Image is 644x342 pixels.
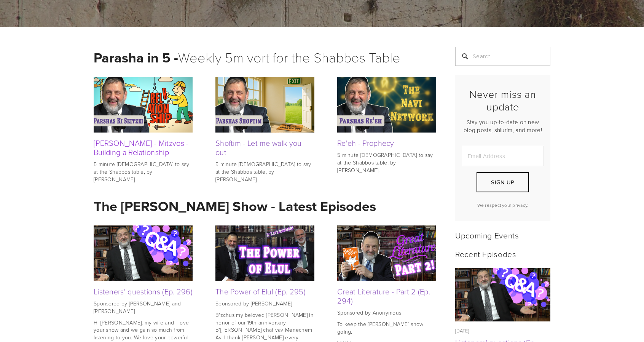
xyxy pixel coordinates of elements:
[455,268,550,321] a: Listeners' questions (Ep. 296)
[215,225,314,281] img: The Power of Elul (Ep. 295)
[337,286,430,306] a: Great Literature - Part 2 (Ep. 294)
[337,309,436,316] p: Sponsored by Anonymous
[94,160,193,183] p: 5 minute [DEMOGRAPHIC_DATA] to say at the Shabbos table, by [PERSON_NAME].
[337,320,436,335] p: To keep the [PERSON_NAME] show going.
[215,137,302,157] a: Shoftim - Let me walk you out
[215,300,314,307] p: Sponsored by [PERSON_NAME]
[462,88,544,113] h2: Never miss an update
[462,202,544,208] p: We respect your privacy.
[455,249,550,259] h2: Recent Episodes
[337,77,436,133] img: Re'eh - Prophecy
[491,178,514,186] span: Sign Up
[94,77,193,133] img: Ki Seitzei - Mitzvos - Building a Relationship
[455,327,469,334] time: [DATE]
[455,47,550,66] input: Search
[462,146,544,166] input: Email Address
[94,196,376,216] strong: The [PERSON_NAME] Show - Latest Episodes
[215,286,306,297] a: The Power of Elul (Ep. 295)
[94,47,436,68] h1: Weekly 5m vort for the Shabbos Table
[455,230,550,240] h2: Upcoming Events
[462,118,544,134] p: Stay you up-to-date on new blog posts, shiurim, and more!
[455,263,550,327] img: Listeners' questions (Ep. 296)
[477,172,529,192] button: Sign Up
[94,300,193,315] p: Sponsored by [PERSON_NAME] and [PERSON_NAME]
[337,151,436,174] p: 5 minute [DEMOGRAPHIC_DATA] to say at the Shabbos table, by [PERSON_NAME].
[94,137,189,157] a: [PERSON_NAME] - Mitzvos - Building a Relationship
[337,225,436,281] img: Great Literature - Part 2 (Ep. 294)
[337,137,394,148] a: Re'eh - Prophecy
[94,286,193,297] a: Listeners' questions (Ep. 296)
[215,77,314,133] img: Shoftim - Let me walk you out
[94,48,178,67] strong: Parasha in 5 -
[215,160,314,183] p: 5 minute [DEMOGRAPHIC_DATA] to say at the Shabbos table, by [PERSON_NAME].
[94,221,193,286] img: Listeners' questions (Ep. 296)
[94,225,193,281] a: Listeners' questions (Ep. 296)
